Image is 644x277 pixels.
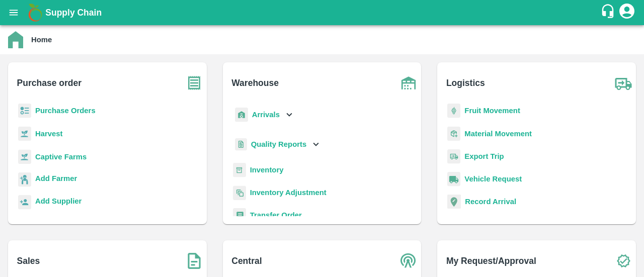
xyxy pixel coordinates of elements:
b: Add Supplier [35,197,82,205]
img: material [447,126,460,141]
img: inventory [233,186,246,200]
b: Logistics [446,76,485,90]
img: purchase [182,70,207,96]
div: Quality Reports [233,134,322,155]
img: central [396,248,421,273]
img: recordArrival [447,195,461,209]
img: reciept [18,104,31,118]
div: account of current user [618,2,636,23]
img: check [611,248,636,273]
a: Transfer Order [250,211,302,219]
img: qualityReport [235,138,247,151]
img: warehouse [396,70,421,96]
img: home [8,31,23,48]
img: whTransfer [233,208,246,223]
a: Vehicle Request [464,175,522,183]
a: Fruit Movement [464,107,520,115]
b: My Request/Approval [446,254,536,268]
img: whInventory [233,163,246,177]
img: truck [611,70,636,96]
img: farmer [18,172,31,187]
a: Record Arrival [465,198,516,206]
a: Captive Farms [35,153,87,161]
button: open drawer [2,1,25,24]
a: Add Supplier [35,196,82,209]
b: Add Farmer [35,174,77,182]
a: Add Farmer [35,173,77,187]
a: Inventory Adjustment [250,189,327,197]
img: harvest [18,149,31,164]
img: supplier [18,195,31,210]
div: customer-support [600,4,618,22]
a: Material Movement [464,130,532,138]
img: delivery [447,149,460,164]
b: Purchase order [17,76,82,90]
b: Quality Reports [251,140,307,148]
img: fruit [447,104,460,118]
a: Export Trip [464,152,504,160]
a: Supply Chain [45,6,600,20]
img: logo [25,3,45,23]
a: Inventory [250,166,284,174]
img: soSales [182,248,207,273]
a: Harvest [35,130,62,138]
div: Arrivals [233,104,295,126]
img: whArrival [235,108,248,122]
img: harvest [18,126,31,141]
b: Supply Chain [45,8,102,18]
b: Central [231,254,262,268]
b: Arrivals [252,111,280,119]
img: vehicle [447,172,460,187]
a: Purchase Orders [35,107,96,115]
b: Warehouse [231,76,279,90]
b: Home [31,36,52,44]
b: Sales [17,254,40,268]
